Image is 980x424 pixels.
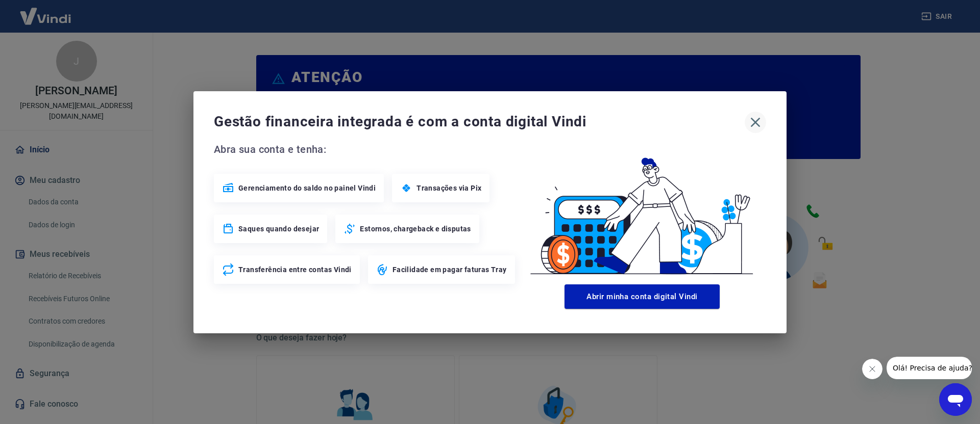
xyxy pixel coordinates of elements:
span: Abra sua conta e tenha: [214,141,518,157]
button: Abrir minha conta digital Vindi [565,284,720,309]
span: Facilidade em pagar faturas Tray [393,264,507,275]
iframe: Mensagem da empresa [887,357,972,379]
span: Gerenciamento do saldo no painel Vindi [238,183,376,193]
span: Transferência entre contas Vindi [238,264,352,275]
span: Estornos, chargeback e disputas [360,224,471,234]
span: Olá! Precisa de ajuda? [6,7,86,15]
span: Saques quando desejar [238,224,319,234]
span: Transações via Pix [416,183,481,193]
iframe: Botão para abrir a janela de mensagens [939,383,972,416]
iframe: Fechar mensagem [862,359,883,379]
img: Good Billing [518,141,766,280]
span: Gestão financeira integrada é com a conta digital Vindi [214,112,745,132]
